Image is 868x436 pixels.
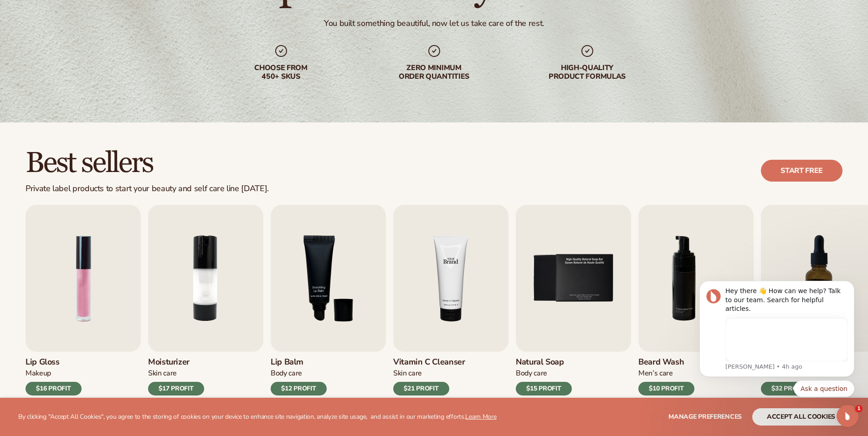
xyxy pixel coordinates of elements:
div: $17 PROFIT [148,382,204,395]
div: Zero minimum order quantities [376,64,493,81]
div: Men’s Care [638,369,694,378]
div: $10 PROFIT [638,382,694,395]
h3: Lip Gloss [26,357,82,367]
div: $12 PROFIT [271,382,327,395]
a: 6 / 9 [638,205,754,395]
p: By clicking "Accept All Cookies", you agree to the storing of cookies on your device to enhance s... [18,413,497,421]
div: $15 PROFIT [516,382,572,395]
div: Choose from 450+ Skus [223,64,339,81]
div: Skin Care [393,369,465,378]
button: Manage preferences [668,408,742,426]
div: $16 PROFIT [26,382,82,395]
a: 1 / 9 [26,205,141,395]
a: 2 / 9 [148,205,263,395]
a: 5 / 9 [516,205,631,395]
h2: Best sellers [26,148,269,178]
h3: Beard Wash [638,357,694,367]
iframe: Intercom notifications message [686,269,868,411]
div: Body Care [271,369,327,378]
div: High-quality product formulas [529,64,646,81]
h3: Natural Soap [516,357,572,367]
a: Start free [761,160,842,182]
a: 3 / 9 [271,205,386,395]
span: Manage preferences [668,412,742,421]
div: Private label products to start your beauty and self care line [DATE]. [26,184,269,194]
h3: Moisturizer [148,357,204,367]
h3: Lip Balm [271,357,327,367]
div: Makeup [26,369,82,378]
a: Learn More [465,412,496,421]
h3: Vitamin C Cleanser [393,357,465,367]
div: $21 PROFIT [393,382,449,395]
div: Body Care [516,369,572,378]
div: You built something beautiful, now let us take care of the rest. [324,18,544,29]
span: 1 [855,405,863,412]
iframe: Intercom live chat [837,405,858,427]
div: Skin Care [148,369,204,378]
a: 4 / 9 [393,205,508,395]
button: accept all cookies [752,408,850,426]
img: Shopify Image 5 [393,205,508,352]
